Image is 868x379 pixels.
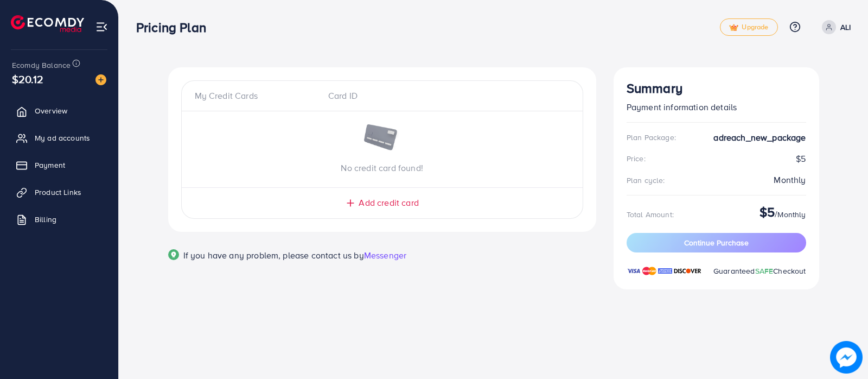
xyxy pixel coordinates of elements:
p: No credit card found! [182,161,583,174]
div: Monthly [774,174,806,186]
a: tickUpgrade [720,18,777,36]
span: $20.12 [12,71,43,87]
span: Billing [35,214,56,225]
div: Plan Package: [627,132,676,143]
h3: Summary [627,80,806,96]
span: Payment [35,160,65,170]
img: image [363,124,401,153]
img: image [95,74,106,85]
span: If you have any problem, please contact us by [183,249,364,261]
div: $5 [627,153,806,165]
span: Ecomdy Balance [12,60,71,71]
a: Payment [8,154,110,176]
a: Product Links [8,181,110,203]
img: menu [95,21,108,33]
span: SAFE [755,266,774,276]
span: Upgrade [729,23,768,31]
a: ALI [818,20,851,34]
a: Overview [8,100,110,122]
a: My ad accounts [8,127,110,149]
p: Payment information details [627,100,806,113]
img: brand [674,266,701,276]
span: Monthly [777,209,806,220]
button: Continue Purchase [627,233,806,252]
img: image [830,341,863,374]
span: Continue Purchase [684,237,749,248]
div: Plan cycle: [627,175,665,186]
span: Messenger [364,249,406,261]
img: brand [658,266,672,276]
p: ALI [840,21,851,34]
div: My Credit Cards [195,90,320,102]
span: Product Links [35,187,81,198]
span: Guaranteed Checkout [713,266,806,276]
h3: $5 [759,204,775,220]
span: Overview [35,105,67,116]
div: Card ID [320,90,444,102]
img: brand [642,266,656,276]
div: Total Amount: [627,209,674,220]
img: brand [627,266,641,276]
div: Price: [627,153,646,164]
div: / [759,204,806,224]
a: Billing [8,209,110,230]
img: logo [11,15,84,32]
span: Add credit card [359,197,418,209]
span: My ad accounts [35,132,90,143]
img: tick [729,24,738,31]
strong: adreach_new_package [713,131,806,144]
img: Popup guide [168,249,179,260]
h3: Pricing Plan [136,20,215,35]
